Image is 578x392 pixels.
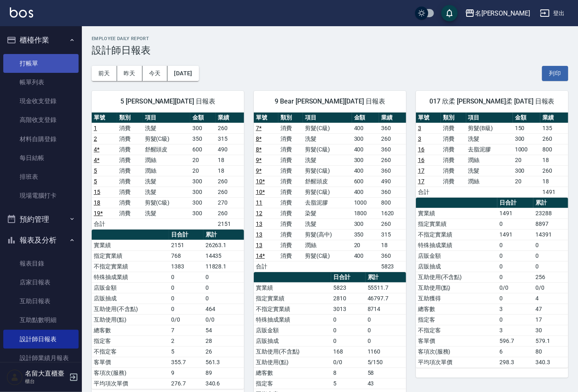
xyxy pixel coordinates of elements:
table: a dense table [254,113,406,272]
td: 互助使用(點) [92,314,169,325]
td: 店販抽成 [254,336,331,346]
td: 潤絲 [143,155,190,165]
td: 剪髮(C級) [303,187,352,197]
td: 消費 [278,197,303,208]
td: 0 [366,325,406,336]
td: 潤絲 [466,155,513,165]
th: 項目 [303,113,352,123]
td: 18 [540,155,568,165]
td: 315 [379,229,406,240]
td: 8897 [533,219,568,229]
td: 實業績 [254,282,331,293]
a: 報表目錄 [3,254,79,273]
button: 昨天 [117,66,142,81]
th: 類別 [441,113,466,123]
td: 剪髮(C級) [303,250,352,261]
td: 客單價 [92,357,169,367]
td: 特殊抽成業績 [92,272,169,282]
a: 17 [418,167,424,174]
td: 0 [169,272,203,282]
td: 260 [379,155,406,165]
td: 總客數 [416,304,498,314]
a: 15 [94,189,100,195]
td: 270 [216,197,244,208]
td: 1620 [379,208,406,219]
td: 1000 [513,144,541,155]
td: 28 [203,336,244,346]
td: 消費 [278,208,303,219]
td: 互助使用(不含點) [254,346,331,357]
th: 業績 [379,113,406,123]
td: 消費 [117,197,142,208]
td: 7 [169,325,203,336]
td: 互助使用(點) [416,282,498,293]
td: 指定實業績 [254,293,331,304]
td: 0 [203,282,244,293]
h5: 名留大直櫃臺 [25,369,67,378]
td: 800 [540,144,568,155]
td: 剪髮(高中) [303,229,352,240]
td: 0 [533,261,568,272]
td: 消費 [278,250,303,261]
button: save [441,5,458,21]
td: 洗髮 [303,133,352,144]
td: 1160 [366,346,406,357]
th: 累計 [203,230,244,240]
td: 135 [540,123,568,133]
td: 0 [497,219,533,229]
td: 260 [379,133,406,144]
td: 20 [190,155,216,165]
td: 18 [540,176,568,187]
td: 3 [497,325,533,336]
a: 3 [418,125,421,131]
td: 店販金額 [92,282,169,293]
td: 150 [513,123,541,133]
td: 去脂泥膠 [466,144,513,155]
td: 300 [190,176,216,187]
td: 490 [216,144,244,155]
td: 指定客 [416,314,498,325]
td: 768 [169,250,203,261]
td: 消費 [117,133,142,144]
td: 合計 [416,187,441,197]
td: 300 [190,187,216,197]
td: 客單價 [416,336,498,346]
th: 項目 [143,113,190,123]
td: 600 [190,144,216,155]
td: 14391 [533,229,568,240]
td: 350 [190,133,216,144]
td: 消費 [117,208,142,219]
td: 1491 [540,187,568,197]
td: 指定實業績 [92,250,169,261]
a: 互助點數明細 [3,311,79,329]
td: 14435 [203,250,244,261]
td: 47 [533,304,568,314]
td: 260 [216,176,244,187]
a: 17 [418,178,424,185]
td: 消費 [441,155,466,165]
button: 前天 [92,66,117,81]
td: 剪髮(C級) [143,197,190,208]
td: 300 [513,133,541,144]
td: 互助使用(不含點) [92,304,169,314]
td: 26263.1 [203,240,244,250]
td: 300 [190,123,216,133]
td: 消費 [278,176,303,187]
td: 8714 [366,304,406,314]
td: 潤絲 [143,165,190,176]
a: 18 [94,199,100,206]
td: 0 [169,293,203,304]
td: 400 [352,187,379,197]
td: 1491 [497,229,533,240]
td: 400 [352,165,379,176]
td: 特殊抽成業績 [254,314,331,325]
td: 互助使用(點) [254,357,331,367]
td: 染髮 [303,208,352,219]
td: 2151 [216,219,244,229]
td: 20 [352,240,379,250]
td: 0/0 [497,282,533,293]
td: 1491 [497,208,533,219]
img: Logo [10,7,33,18]
td: 30 [533,325,568,336]
td: 總客數 [92,325,169,336]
